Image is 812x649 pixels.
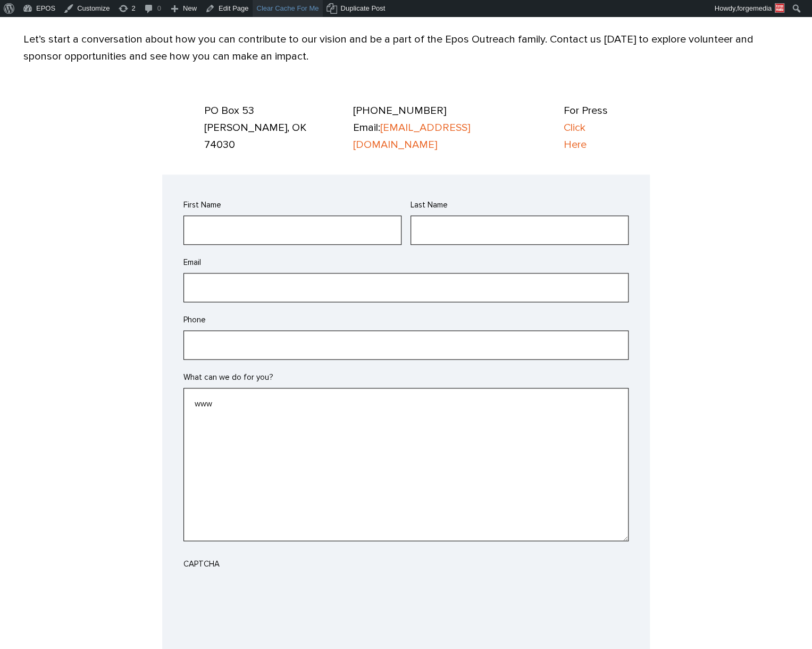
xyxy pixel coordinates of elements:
iframe: reCAPTCHA [183,575,345,616]
p: [PHONE_NUMBER] Email: [353,102,542,153]
a: Click Here [564,121,587,151]
label: What can we do for you? [183,371,273,384]
label: Phone [183,313,206,326]
span: forgemedia [737,4,772,12]
label: Email [183,256,201,269]
label: Last Name [411,198,448,211]
label: First Name [183,198,221,211]
p: Let’s start a conversation about how you can contribute to our vision and be a part of the Epos O... [23,31,789,65]
a: [EMAIL_ADDRESS][DOMAIN_NAME] [353,121,470,151]
label: CAPTCHA [183,558,220,570]
p: For Press [564,102,608,153]
p: PO Box 53 [PERSON_NAME], OK 74030 [204,102,332,153]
